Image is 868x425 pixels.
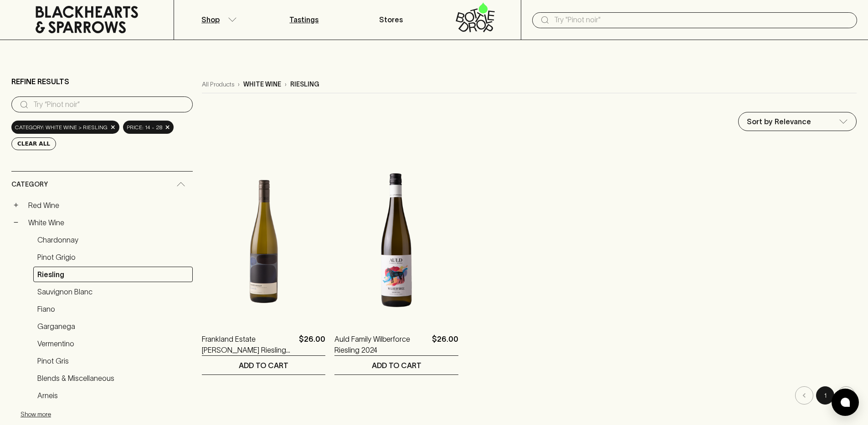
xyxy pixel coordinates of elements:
a: White Wine [24,215,193,230]
button: − [11,218,21,227]
input: Try "Pinot noir" [554,13,850,27]
a: Blends & Miscellaneous [33,370,193,386]
img: Frankland Estate Rocky Gully Riesling 2024 [202,161,325,320]
p: › [238,80,240,89]
p: › [285,80,287,89]
nav: pagination navigation [202,386,857,405]
img: bubble-icon [841,398,850,407]
button: + [11,201,21,210]
button: ADD TO CART [334,356,458,374]
p: $26.00 [299,334,325,355]
a: Riesling [33,267,193,282]
span: Category: white wine > riesling [15,123,108,132]
button: page 1 [816,386,834,405]
a: Red Wine [24,197,193,213]
p: ADD TO CART [239,360,288,371]
a: Auld Family Wilberforce Riesling 2024 [334,334,428,355]
a: All Products [202,80,234,89]
a: Frankland Estate [PERSON_NAME] Riesling 2024 [202,334,295,355]
p: Sort by Relevance [747,116,811,127]
a: Vermentino [33,336,193,351]
span: price: 14 - 28 [127,123,162,132]
p: Shop [201,14,220,25]
p: Tastings [289,14,318,25]
input: Try “Pinot noir” [33,97,185,112]
div: Category [11,172,193,197]
p: riesling [290,80,319,89]
p: Stores [379,14,403,25]
a: Pinot Grigio [33,249,193,265]
p: $26.00 [432,334,458,355]
p: Refine Results [11,76,69,87]
span: × [165,122,170,132]
a: Arneis [33,388,193,403]
a: Pinot Gris [33,353,193,369]
div: Sort by Relevance [739,112,856,131]
span: × [110,122,116,132]
a: Sauvignon Blanc [33,284,193,299]
button: Show more [21,405,140,424]
button: ADD TO CART [202,356,325,374]
span: Category [11,179,48,190]
a: Garganega [33,319,193,334]
p: ADD TO CART [372,360,421,371]
img: Auld Family Wilberforce Riesling 2024 [334,161,458,320]
a: Chardonnay [33,232,193,248]
button: Clear All [11,137,56,150]
p: white wine [243,80,281,89]
a: Fiano [33,301,193,317]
